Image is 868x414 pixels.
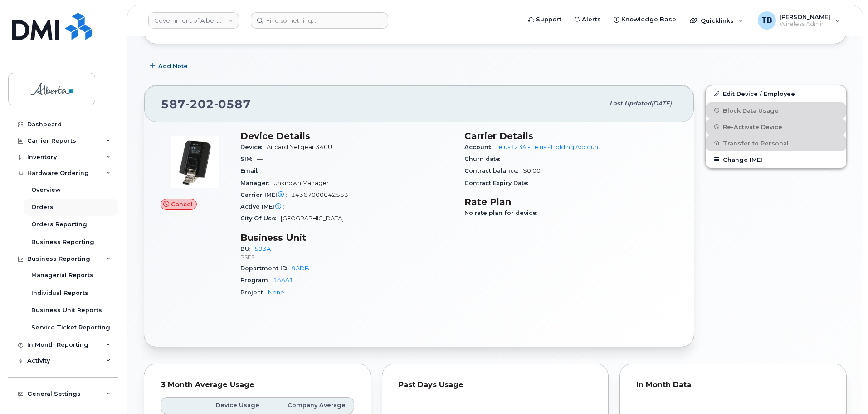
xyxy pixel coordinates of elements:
[706,151,846,168] button: Change IMEI
[240,155,257,162] span: SIM
[161,380,354,389] div: 3 Month Average Usage
[168,135,222,190] img: image20231002-3703462-1x1rq95.jpeg
[464,130,678,141] h3: Carrier Details
[523,167,541,174] span: $0.00
[607,10,683,29] a: Knowledge Base
[582,15,601,24] span: Alerts
[701,17,734,24] span: Quicklinks
[464,144,496,150] span: Account
[240,191,291,198] span: Carrier IMEI
[240,144,267,150] span: Device
[683,11,750,30] div: Quicklinks
[263,167,268,174] span: —
[273,277,293,284] a: 1AAA1
[706,102,846,119] button: Block Data Usage
[399,380,592,389] div: Past Days Usage
[636,380,830,389] div: In Month Data
[464,155,505,162] span: Churn date
[240,203,288,210] span: Active IMEI
[464,209,541,216] span: No rate plan for device
[240,245,254,252] span: BU
[706,119,846,135] button: Re-Activate Device
[240,253,454,261] p: PSES
[706,85,846,102] a: Edit Device / Employee
[240,215,281,222] span: City Of Use
[171,200,193,209] span: Cancel
[273,180,329,186] span: Unknown Manager
[281,215,344,222] span: [GEOGRAPHIC_DATA]
[240,232,454,243] h3: Business Unit
[751,11,846,30] div: Tami Betchuk
[610,100,651,107] span: Last updated
[185,97,214,111] span: 202
[496,144,600,150] a: Telus1234 - Telus - Holding Account
[464,196,678,207] h3: Rate Plan
[761,15,772,26] span: TB
[240,130,454,141] h3: Device Details
[214,97,251,111] span: 0587
[464,167,523,174] span: Contract balance
[240,289,268,296] span: Project
[268,397,354,414] th: Company Average
[161,97,251,111] span: 587
[240,180,273,186] span: Manager
[254,245,271,252] a: 593A
[148,12,239,29] a: Government of Alberta (GOA)
[780,13,830,20] span: [PERSON_NAME]
[706,135,846,151] button: Transfer to Personal
[464,180,533,186] span: Contract Expiry Date
[288,203,294,210] span: —
[292,265,309,272] a: 9ADB
[536,15,561,24] span: Support
[240,265,292,272] span: Department ID
[723,123,782,130] span: Re-Activate Device
[651,100,672,107] span: [DATE]
[522,10,568,29] a: Support
[144,58,195,74] button: Add Note
[240,167,263,174] span: Email
[780,20,830,28] span: Wireless Admin
[199,397,268,414] th: Device Usage
[251,12,388,29] input: Find something...
[240,277,273,284] span: Program
[267,144,332,150] span: Aircard Netgear 340U
[268,289,284,296] a: None
[291,191,348,198] span: 14367000042553
[257,155,263,162] span: —
[158,62,188,70] span: Add Note
[568,10,607,29] a: Alerts
[621,15,676,24] span: Knowledge Base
